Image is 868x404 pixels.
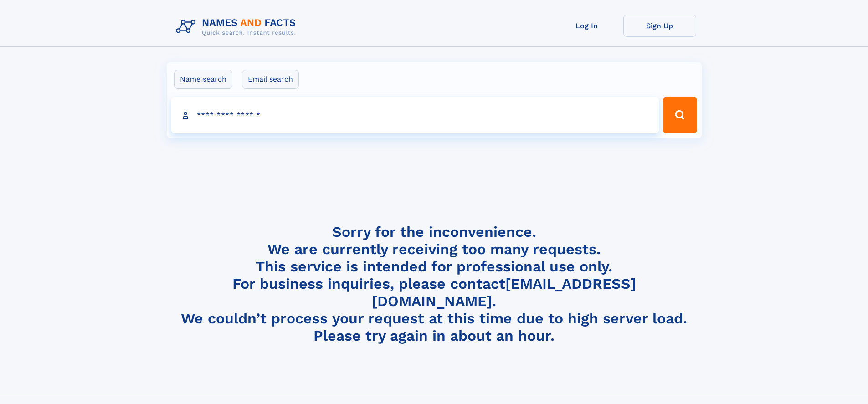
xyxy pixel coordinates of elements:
[172,223,696,345] h4: Sorry for the inconvenience. We are currently receiving too many requests. This service is intend...
[172,15,303,39] img: Logo Names and Facts
[242,70,299,89] label: Email search
[174,70,232,89] label: Name search
[372,275,636,310] a: [EMAIL_ADDRESS][DOMAIN_NAME]
[550,15,623,37] a: Log In
[663,97,697,133] button: Search Button
[171,97,659,133] input: search input
[623,15,696,37] a: Sign Up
